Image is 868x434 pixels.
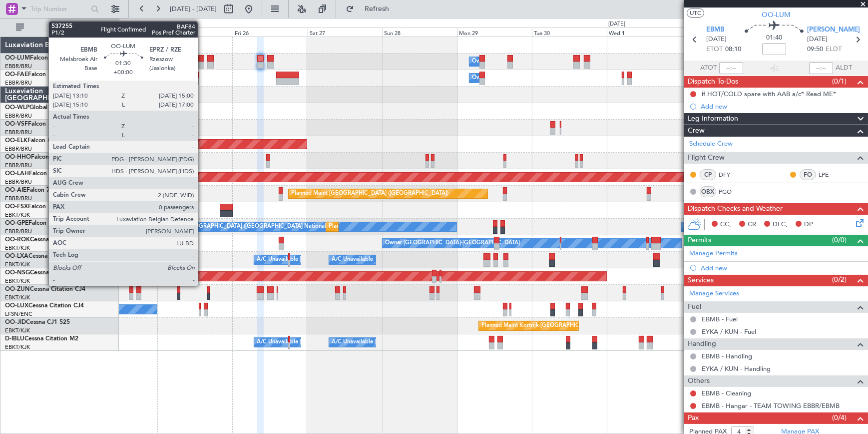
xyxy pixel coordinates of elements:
[5,270,30,276] span: OO-NSG
[5,253,28,259] span: OO-LXA
[608,20,625,29] div: [DATE]
[5,79,32,87] a: EBBR/BRU
[720,220,731,230] span: CC,
[11,20,108,36] button: All Aircraft
[308,28,383,37] div: Sat 27
[807,45,823,55] span: 09:50
[5,204,28,210] span: OO-FSX
[472,71,540,86] div: Owner Melsbroek Air Base
[291,186,448,201] div: Planned Maint [GEOGRAPHIC_DATA] ([GEOGRAPHIC_DATA])
[688,412,699,424] span: Pax
[687,9,704,18] button: UTC
[5,327,30,334] a: EBKT/KJK
[688,375,710,387] span: Others
[329,219,509,234] div: Planned Maint [GEOGRAPHIC_DATA] ([GEOGRAPHIC_DATA] National)
[706,25,724,35] span: EBMB
[385,236,520,251] div: Owner [GEOGRAPHIC_DATA]-[GEOGRAPHIC_DATA]
[807,35,828,45] span: [DATE]
[766,33,782,43] span: 01:40
[5,187,54,193] a: OO-AIEFalcon 7X
[158,28,233,37] div: Thu 25
[719,187,741,196] a: PGO
[532,28,607,37] div: Tue 30
[832,274,847,285] span: (0/2)
[5,294,30,301] a: EBKT/KJK
[5,55,30,61] span: OO-LUM
[5,228,32,235] a: EBBR/BRU
[5,204,55,210] a: OO-FSXFalcon 7X
[762,10,791,20] span: OO-LUM
[5,253,84,259] a: OO-LXACessna Citation CJ4
[5,112,32,120] a: EBBR/BRU
[332,252,373,267] div: A/C Unavailable
[5,310,32,318] a: LFSN/ENC
[5,220,28,226] span: OO-GPE
[700,186,716,197] div: OBX
[5,336,78,342] a: D-IBLUCessna Citation M2
[748,220,756,230] span: CR
[689,289,739,299] a: Manage Services
[607,28,682,37] div: Wed 1
[5,211,30,219] a: EBKT/KJK
[257,252,442,267] div: A/C Unavailable [GEOGRAPHIC_DATA] ([GEOGRAPHIC_DATA] National)
[5,138,27,144] span: OO-ELK
[832,235,847,245] span: (0/0)
[701,264,863,272] div: Add new
[702,315,738,323] a: EBMB - Fuel
[702,90,836,98] div: if HOT/COLD spare with AAB a/c* Read ME*
[5,343,30,351] a: EBKT/KJK
[688,235,711,246] span: Permits
[706,35,727,45] span: [DATE]
[472,54,540,69] div: Owner Melsbroek Air Base
[688,125,705,137] span: Crew
[819,170,841,179] a: LPE
[719,62,743,74] input: --:--
[688,301,701,313] span: Fuel
[5,154,58,160] a: OO-HHOFalcon 8X
[5,319,26,325] span: OO-JID
[688,275,714,286] span: Services
[688,113,738,125] span: Leg Information
[700,169,716,180] div: CP
[832,76,847,87] span: (0/1)
[702,352,752,360] a: EBMB - Handling
[5,178,32,186] a: EBBR/BRU
[804,220,813,230] span: DP
[5,63,32,70] a: EBBR/BRU
[5,121,28,127] span: OO-VSF
[5,72,28,78] span: OO-FAE
[800,169,816,180] div: FO
[5,129,32,136] a: EBBR/BRU
[5,171,56,177] a: OO-LAHFalcon 7X
[5,270,85,276] a: OO-NSGCessna Citation CJ4
[5,105,63,111] a: OO-WLPGlobal 5500
[836,63,852,73] span: ALDT
[702,401,840,410] a: EBMB - Hangar - TEAM TOWING EBBR/EBMB
[689,249,738,259] a: Manage Permits
[5,244,30,252] a: EBKT/KJK
[702,327,756,336] a: EYKA / KUN - Fuel
[5,138,55,144] a: OO-ELKFalcon 8X
[457,28,532,37] div: Mon 29
[121,20,138,29] div: [DATE]
[233,28,308,37] div: Fri 26
[688,76,738,88] span: Dispatch To-Dos
[5,154,31,160] span: OO-HHO
[170,5,217,14] span: [DATE] - [DATE]
[5,195,32,202] a: EBBR/BRU
[5,277,30,285] a: EBKT/KJK
[160,219,328,234] div: No Crew [GEOGRAPHIC_DATA] ([GEOGRAPHIC_DATA] National)
[832,412,847,423] span: (0/4)
[83,28,158,37] div: Wed 24
[700,63,717,73] span: ATOT
[5,121,55,127] a: OO-VSFFalcon 8X
[689,139,733,149] a: Schedule Crew
[26,24,105,31] span: All Aircraft
[725,45,741,55] span: 08:10
[719,170,741,179] a: DFY
[5,303,84,309] a: OO-LUXCessna Citation CJ4
[5,55,57,61] a: OO-LUMFalcon 7X
[688,152,725,164] span: Flight Crew
[5,187,26,193] span: OO-AIE
[332,335,491,350] div: A/C Unavailable [GEOGRAPHIC_DATA]-[GEOGRAPHIC_DATA]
